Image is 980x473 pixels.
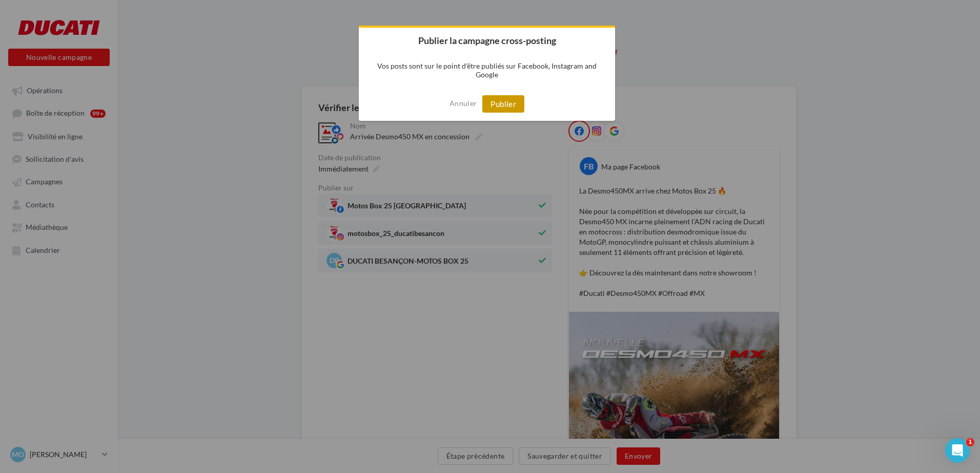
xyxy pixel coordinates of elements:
[945,438,970,463] iframe: Intercom live chat
[482,95,524,113] button: Publier
[966,438,974,446] span: 1
[450,95,477,112] button: Annuler
[359,53,615,87] p: Vos posts sont sur le point d'être publiés sur Facebook, Instagram and Google
[359,28,615,53] h2: Publier la campagne cross-posting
